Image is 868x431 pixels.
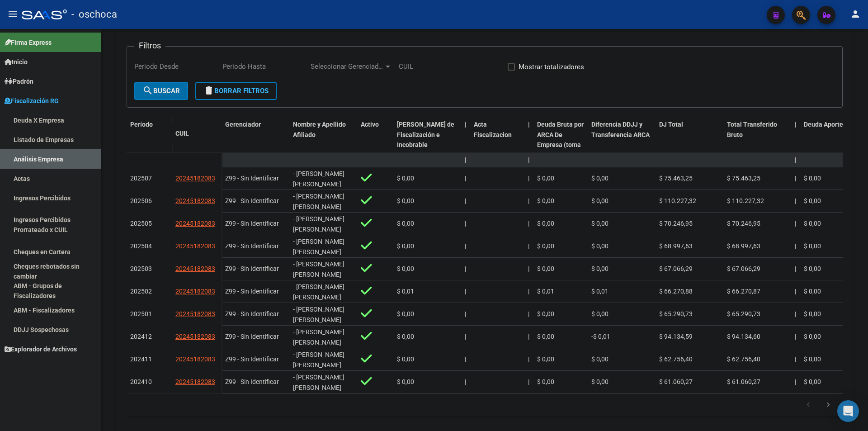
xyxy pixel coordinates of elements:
[397,121,454,149] span: [PERSON_NAME] de Fiscalización e Incobrable
[519,62,584,72] span: Mostrar totalizadores
[127,115,172,153] datatable-header-cell: Período
[591,310,609,317] span: $ 0,00
[804,197,821,204] span: $ 0,00
[804,121,843,128] span: Deuda Aporte
[727,220,760,227] span: $ 70.246,95
[195,82,277,100] button: Borrar Filtros
[142,87,180,95] span: Buscar
[397,175,414,182] span: $ 0,00
[528,265,529,272] span: |
[465,220,466,227] span: |
[175,355,215,363] span: 20245182083
[528,378,529,385] span: |
[659,242,693,250] span: $ 68.997,63
[130,265,152,272] span: 202503
[533,115,588,175] datatable-header-cell: Deuda Bruta por ARCA De Empresa (toma en cuenta todos los afiliados)
[795,265,796,272] span: |
[397,310,414,317] span: $ 0,00
[474,121,512,138] span: Acta Fiscalizacion
[225,310,279,317] span: Z99 - Sin Identificar
[795,121,797,128] span: |
[528,355,529,363] span: |
[134,39,165,52] h3: Filtros
[397,197,414,204] span: $ 0,00
[5,96,59,106] span: Fiscalización RG
[537,197,554,204] span: $ 0,00
[225,333,279,340] span: Z99 - Sin Identificar
[175,175,215,182] span: 20245182083
[293,328,344,346] span: - [PERSON_NAME] [PERSON_NAME]
[804,310,821,317] span: $ 0,00
[5,57,28,67] span: Inicio
[465,265,466,272] span: |
[591,197,609,204] span: $ 0,00
[293,170,344,188] span: - [PERSON_NAME] [PERSON_NAME]
[591,175,609,182] span: $ 0,00
[465,156,467,163] span: |
[71,5,117,24] span: - oschoca
[537,265,554,272] span: $ 0,00
[791,115,800,175] datatable-header-cell: |
[591,220,609,227] span: $ 0,00
[656,115,723,175] datatable-header-cell: DJ Total
[134,82,188,100] button: Buscar
[795,156,797,163] span: |
[397,265,414,272] span: $ 0,00
[795,378,796,385] span: |
[293,306,344,323] span: - [PERSON_NAME] [PERSON_NAME]
[537,310,554,317] span: $ 0,00
[397,288,414,295] span: $ 0,01
[225,355,279,363] span: Z99 - Sin Identificar
[795,220,796,227] span: |
[172,124,222,143] datatable-header-cell: CUIL
[528,156,530,163] span: |
[361,121,379,128] span: Activo
[225,288,279,295] span: Z99 - Sin Identificar
[528,121,530,128] span: |
[465,333,466,340] span: |
[537,355,554,363] span: $ 0,00
[289,115,357,175] datatable-header-cell: Nombre y Apellido Afiliado
[804,242,821,250] span: $ 0,00
[465,288,466,295] span: |
[727,242,760,250] span: $ 68.997,63
[465,378,466,385] span: |
[225,265,279,272] span: Z99 - Sin Identificar
[591,242,609,250] span: $ 0,00
[225,220,279,227] span: Z99 - Sin Identificar
[397,378,414,385] span: $ 0,00
[175,130,189,137] span: CUIL
[130,333,152,340] span: 202412
[659,378,693,385] span: $ 61.060,27
[357,115,393,175] datatable-header-cell: Activo
[528,197,529,204] span: |
[659,333,693,340] span: $ 94.134,59
[804,175,821,182] span: $ 0,00
[293,121,346,138] span: Nombre y Apellido Afiliado
[804,220,821,227] span: $ 0,00
[175,265,215,272] span: 20245182083
[175,288,215,295] span: 20245182083
[795,333,796,340] span: |
[175,333,215,340] span: 20245182083
[465,242,466,250] span: |
[837,400,859,422] div: Open Intercom Messenger
[591,265,609,272] span: $ 0,00
[130,242,152,250] span: 202504
[528,220,529,227] span: |
[203,85,214,96] mat-icon: delete
[800,115,868,175] datatable-header-cell: Deuda Aporte
[461,115,470,175] datatable-header-cell: |
[537,220,554,227] span: $ 0,00
[659,175,693,182] span: $ 75.463,25
[311,62,384,71] span: Seleccionar Gerenciador
[293,238,344,256] span: - [PERSON_NAME] [PERSON_NAME]
[130,310,152,317] span: 202501
[397,242,414,250] span: $ 0,00
[850,9,861,19] mat-icon: person
[175,310,215,317] span: 20245182083
[795,197,796,204] span: |
[591,333,610,340] span: -$ 0,01
[293,215,344,233] span: - [PERSON_NAME] [PERSON_NAME]
[397,220,414,227] span: $ 0,00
